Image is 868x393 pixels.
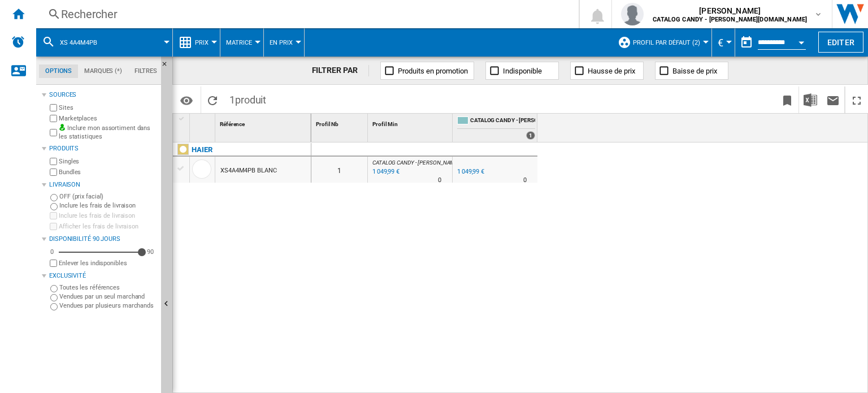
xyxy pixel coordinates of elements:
button: Masquer [161,57,175,77]
span: Prix [195,39,209,46]
div: Disponibilité 90 Jours [49,235,157,244]
img: mysite-bg-18x18.png [59,124,66,131]
div: 0 [47,248,57,256]
button: Créer un favoris [776,87,798,113]
label: Enlever les indisponibles [59,259,157,267]
div: Délai de livraison : 0 jour [438,175,441,186]
md-menu: Currency [712,28,735,57]
label: Inclure les frais de livraison [59,201,157,210]
span: [PERSON_NAME] [653,5,807,16]
button: Profil par défaut (2) [633,28,706,57]
span: Indisponible [503,67,542,75]
b: CATALOG CANDY - [PERSON_NAME][DOMAIN_NAME] [653,16,807,23]
div: XS4A4M4PB BLANC [220,158,277,184]
div: Exclusivité [49,271,157,280]
div: Profil Nb Sort None [314,114,367,131]
span: Produits en promotion [398,67,468,75]
md-tab-item: Marques (*) [78,64,128,78]
span: CATALOG CANDY - [PERSON_NAME][DOMAIN_NAME] [470,116,535,126]
span: Matrice [226,39,252,46]
span: € [718,37,723,49]
img: alerts-logo.svg [11,35,25,49]
span: Baisse de prix [672,67,717,75]
div: En Prix [270,28,298,57]
span: Référence [220,121,245,127]
div: Sources [49,90,157,100]
span: Profil par défaut (2) [633,39,700,46]
div: Délai de livraison : 0 jour [523,175,527,186]
button: Open calendar [791,31,811,51]
div: Sort None [370,114,452,131]
button: Indisponible [485,62,559,80]
input: Marketplaces [50,115,57,122]
button: XS 4A4M4PB [60,28,108,57]
span: XS 4A4M4PB [60,39,97,46]
div: 1 049,99 € [455,166,484,178]
label: OFF (prix facial) [59,192,157,201]
button: Télécharger au format Excel [799,87,822,113]
button: Options [175,90,198,110]
input: Bundles [50,169,57,176]
label: Marketplaces [59,114,157,123]
md-tab-item: Filtres [128,64,163,78]
div: Sort None [218,114,311,131]
img: excel-24x24.png [804,93,817,107]
div: Sort None [314,114,367,131]
label: Bundles [59,168,157,176]
input: Afficher les frais de livraison [50,260,57,267]
label: Sites [59,103,157,112]
div: Profil par défaut (2) [618,28,706,57]
span: produit [235,94,266,106]
input: Afficher les frais de livraison [50,223,57,230]
div: Référence Sort None [218,114,311,131]
div: Produits [49,144,157,153]
input: Vendues par un seul marchand [50,294,58,301]
md-slider: Disponibilité [59,247,142,258]
div: Profil Min Sort None [370,114,452,131]
input: Inclure les frais de livraison [50,212,57,219]
span: CATALOG CANDY - [PERSON_NAME][DOMAIN_NAME] [372,159,501,166]
div: 1 offers sold by CATALOG CANDY - HOOVER.FR [526,131,535,140]
label: Afficher les frais de livraison [59,222,157,231]
span: En Prix [270,39,293,46]
div: 1 049,99 € [457,168,484,175]
div: CATALOG CANDY - [PERSON_NAME][DOMAIN_NAME] 1 offers sold by CATALOG CANDY - HOOVER.FR [455,114,537,142]
label: Singles [59,157,157,166]
label: Inclure mon assortiment dans les statistiques [59,124,157,141]
button: Hausse de prix [570,62,644,80]
label: Toutes les références [59,283,157,292]
md-tab-item: Options [39,64,78,78]
input: Singles [50,158,57,165]
div: 1 [311,157,367,183]
span: Profil Min [372,121,398,127]
div: Livraison [49,180,157,189]
input: Vendues par plusieurs marchands [50,303,58,310]
div: XS 4A4M4PB [42,28,167,57]
span: Profil Nb [316,121,338,127]
input: Inclure les frais de livraison [50,203,58,210]
div: Sort None [192,114,215,131]
span: Hausse de prix [588,67,635,75]
span: 1 [224,87,272,110]
img: profile.jpg [621,3,644,25]
div: Mise à jour : vendredi 27 juin 2025 12:57 [371,166,400,178]
div: Prix [179,28,214,57]
button: Baisse de prix [655,62,728,80]
input: OFF (prix facial) [50,194,58,201]
button: Recharger [201,87,224,113]
div: Rechercher [61,6,549,22]
button: Plein écran [845,87,868,113]
label: Inclure les frais de livraison [59,211,157,220]
input: Sites [50,104,57,111]
button: Editer [818,32,863,53]
button: € [718,28,729,57]
button: Matrice [226,28,258,57]
div: 90 [144,248,157,256]
label: Vendues par plusieurs marchands [59,301,157,310]
button: md-calendar [735,31,758,54]
button: Produits en promotion [380,62,474,80]
label: Vendues par un seul marchand [59,292,157,301]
